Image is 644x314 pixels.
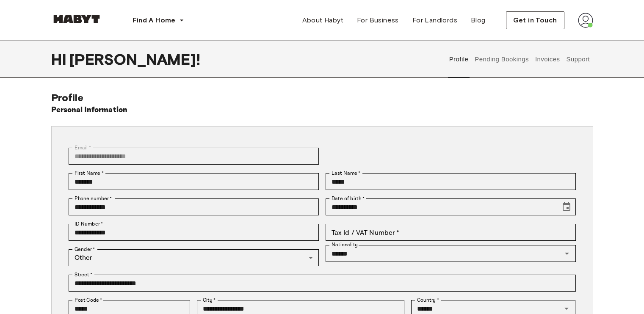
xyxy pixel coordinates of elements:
[332,241,358,248] label: Nationality
[578,13,593,28] img: avatar
[296,12,350,29] a: About Habyt
[448,41,470,78] button: Profile
[75,220,103,228] label: ID Number
[51,104,128,116] h6: Personal Information
[51,91,84,104] span: Profile
[513,15,557,25] span: Get in Touch
[51,50,69,68] span: Hi
[474,41,530,78] button: Pending Bookings
[561,248,573,259] button: Open
[133,15,176,25] span: Find A Home
[417,296,439,304] label: Country
[75,195,112,202] label: Phone number
[75,169,104,177] label: First Name
[69,148,319,165] div: You can't change your email address at the moment. Please reach out to customer support in case y...
[412,15,457,25] span: For Landlords
[302,15,343,25] span: About Habyt
[203,296,216,304] label: City
[69,50,200,68] span: [PERSON_NAME] !
[558,198,575,215] button: Choose date, selected date is Nov 1, 2003
[565,41,591,78] button: Support
[75,245,95,253] label: Gender
[51,15,102,23] img: Habyt
[506,11,564,29] button: Get in Touch
[332,169,361,177] label: Last Name
[406,12,464,29] a: For Landlords
[464,12,492,29] a: Blog
[350,12,406,29] a: For Business
[471,15,486,25] span: Blog
[69,249,319,266] div: Other
[75,296,102,304] label: Post Code
[332,195,365,202] label: Date of birth
[446,41,593,78] div: user profile tabs
[75,144,91,151] label: Email
[126,12,191,29] button: Find A Home
[75,271,92,278] label: Street
[357,15,399,25] span: For Business
[534,41,561,78] button: Invoices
